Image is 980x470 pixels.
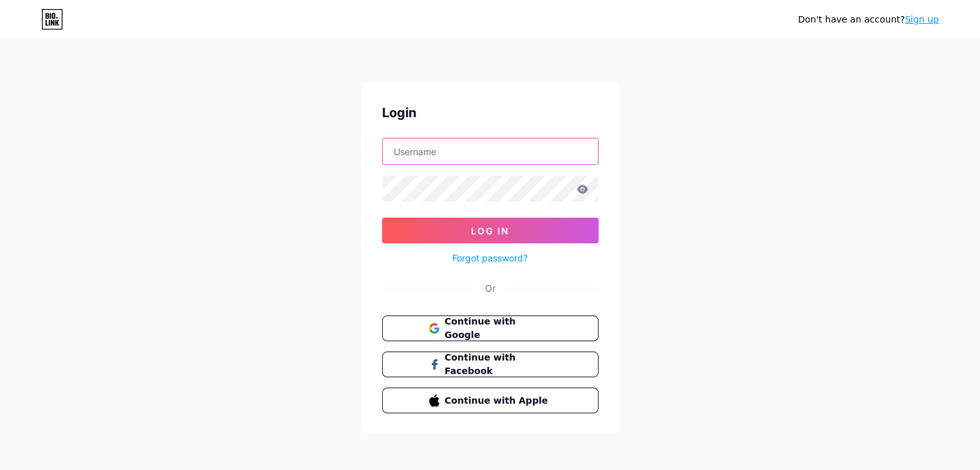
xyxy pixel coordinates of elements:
[452,251,528,265] a: Forgot password?
[383,138,598,164] input: Username
[382,352,599,377] button: Continue with Facebook
[382,103,599,122] div: Login
[382,218,599,243] button: Log In
[471,225,509,236] span: Log In
[905,14,939,24] a: Sign up
[382,388,599,413] button: Continue with Apple
[485,281,495,295] div: Or
[382,315,599,341] button: Continue with Google
[445,315,551,342] span: Continue with Google
[798,13,939,26] div: Don't have an account?
[445,394,551,408] span: Continue with Apple
[445,351,551,378] span: Continue with Facebook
